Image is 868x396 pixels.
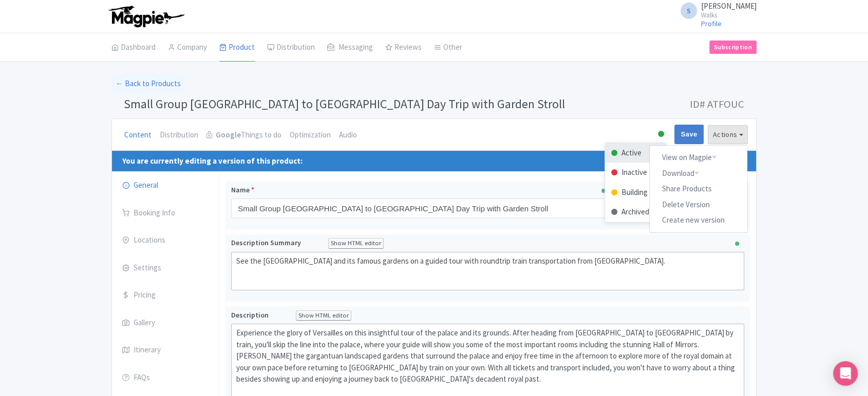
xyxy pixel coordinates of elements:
[231,310,270,320] span: Description
[122,155,303,167] div: You are currently editing a version of this product:
[605,143,666,163] div: Active
[327,33,373,62] a: Messaging
[605,163,666,183] div: Inactive
[328,238,384,249] div: Show HTML editor
[650,150,747,166] a: View on Magpie
[605,183,666,203] div: Building
[206,119,281,152] a: GoogleThings to do
[605,202,666,222] div: Archived
[124,119,152,152] a: Content
[290,119,331,152] a: Optimization
[111,33,156,62] a: Dashboard
[434,33,462,62] a: Other
[112,281,219,310] a: Pricing
[236,255,739,279] div: See the [GEOGRAPHIC_DATA] and its famous gardens on a guided tour with roundtrip train transporta...
[168,33,207,62] a: Company
[385,33,422,62] a: Reviews
[708,125,748,144] button: Actions
[701,1,757,11] span: [PERSON_NAME]
[112,199,219,228] a: Booking Info
[339,119,357,152] a: Audio
[296,310,351,321] div: Show HTML editor
[231,238,303,248] span: Description Summary
[650,181,747,197] a: Share Products
[650,212,747,228] a: Create new version
[112,364,219,392] a: FAQs
[106,5,186,28] img: logo-ab69f6fb50320c5b225c76a69d11143b.png
[701,12,757,18] small: Walks
[650,196,747,212] a: Delete Version
[267,33,315,62] a: Distribution
[833,361,858,386] div: Open Intercom Messenger
[674,2,757,18] a: S [PERSON_NAME] Walks
[124,96,565,112] span: Small Group [GEOGRAPHIC_DATA] to [GEOGRAPHIC_DATA] Day Trip with Garden Stroll
[160,119,198,152] a: Distribution
[216,129,241,141] strong: Google
[219,33,255,62] a: Product
[112,171,219,200] a: General
[112,336,219,365] a: Itinerary
[112,254,219,283] a: Settings
[112,226,219,255] a: Locations
[650,165,747,181] a: Download
[709,41,757,54] a: Subscription
[656,127,666,143] div: Active
[674,125,704,144] input: Save
[701,19,722,28] a: Profile
[690,94,744,114] span: ID# ATFOUC
[231,185,250,195] span: Name
[111,74,185,94] a: ← Back to Products
[112,309,219,338] a: Gallery
[681,3,697,19] span: S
